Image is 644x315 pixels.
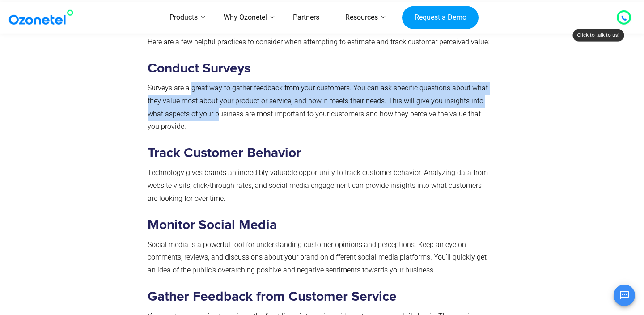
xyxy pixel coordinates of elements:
[280,2,332,34] a: Partners
[148,218,277,232] strong: Monitor Social Media
[332,2,391,34] a: Resources
[148,240,487,275] span: Social media is a powerful tool for understanding customer opinions and perceptions. Keep an eye ...
[402,6,479,29] a: Request a Demo
[148,38,489,46] span: Here are a few helpful practices to consider when attempting to estimate and track customer perce...
[148,62,250,75] strong: Conduct Surveys
[148,290,397,303] strong: Gather Feedback from Customer Service
[157,2,211,34] a: Products
[148,168,488,203] span: Technology gives brands an incredibly valuable opportunity to track customer behavior. Analyzing ...
[211,2,280,34] a: Why Ozonetel
[148,146,301,160] strong: Track Customer Behavior
[148,84,488,131] span: Surveys are a great way to gather feedback from your customers. You can ask specific questions ab...
[614,285,635,306] button: Open chat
